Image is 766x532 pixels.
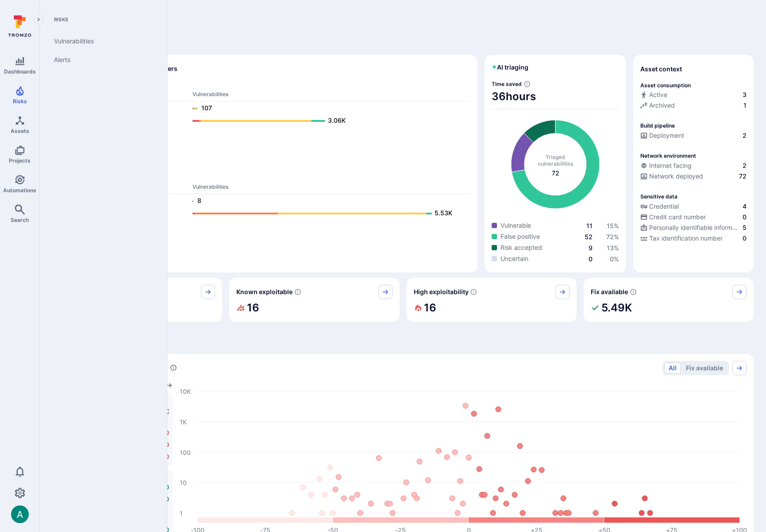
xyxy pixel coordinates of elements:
div: Tax identification number [640,234,723,243]
span: 0 % [610,255,619,263]
div: Evidence indicative of processing credit card numbers [640,213,747,223]
span: Known exploitable [236,287,293,296]
i: Expand navigation menu [35,16,42,23]
div: Known exploitable [229,278,399,322]
text: 10K [180,387,191,395]
button: All [665,363,681,373]
text: 3.06K [328,116,346,124]
a: Active3 [640,90,747,99]
a: 0 [589,255,593,263]
span: False positive [500,232,540,241]
span: 2 [743,161,747,170]
span: 3 [743,90,747,99]
div: Personally identifiable information (PII) [640,223,741,232]
button: Fix available [682,363,727,373]
div: Arjan Dehar [11,505,29,523]
span: Assets [11,128,29,134]
div: Internet facing [640,161,692,170]
span: High exploitability [414,287,469,296]
div: Fix available [584,278,754,322]
span: Prioritize [52,336,754,349]
a: 15% [607,222,619,229]
span: Active [649,90,667,99]
a: 8 [192,196,462,206]
div: Evidence that an asset is internet facing [640,161,747,172]
span: Time saved [492,81,522,87]
a: 72% [606,233,619,241]
div: Evidence indicative of processing personally identifiable information [640,223,747,234]
p: Asset consumption [640,82,691,89]
p: Build pipeline [640,122,675,129]
span: Dashboards [4,68,36,75]
span: Tax identification number [649,234,723,243]
span: 72 [739,172,747,181]
a: 107 [192,103,462,114]
span: Vulnerable [500,221,531,230]
div: Evidence that the asset is packaged and deployed somewhere [640,172,747,183]
span: 72 % [606,233,619,241]
a: Credential4 [640,202,747,211]
div: High exploitability [407,278,577,322]
a: 0% [610,255,619,263]
div: Active [640,90,667,99]
span: Dev scanners [59,80,470,87]
div: Archived [640,101,675,110]
a: Personally identifiable information (PII)5 [640,223,747,232]
span: Risks [47,16,156,23]
span: 0 [743,213,747,221]
div: Evidence indicative of handling user or service credentials [640,202,747,213]
span: Personally identifiable information (PII) [649,223,741,232]
a: Internet facing2 [640,161,747,170]
span: 52 [585,233,593,241]
div: Configured deployment pipeline [640,131,747,142]
span: Ops scanners [59,173,470,179]
h2: 5.49K [601,299,632,317]
a: Credit card number0 [640,213,747,221]
span: total [552,169,559,178]
a: Archived1 [640,101,747,110]
span: Deployment [649,131,684,140]
a: 5.53K [192,208,462,219]
svg: Estimated based on an average time of 30 mins needed to triage each vulnerability [523,81,531,88]
span: Internet facing [649,161,692,170]
a: 11 [586,222,593,229]
span: 4 [743,202,747,211]
span: Projects [9,157,31,164]
h2: AI triaging [492,63,528,72]
span: Credential [649,202,679,211]
span: 0 [743,234,747,243]
span: 36 hours [492,89,619,104]
a: Tax identification number0 [640,234,747,243]
span: 5 [743,223,747,232]
h2: 16 [424,299,436,317]
div: Evidence indicative of processing tax identification numbers [640,234,747,245]
text: 8 [197,197,201,204]
text: 100 [180,448,191,456]
a: 3.06K [192,116,462,126]
div: Credential [640,202,679,211]
span: Discover [52,37,754,50]
div: Number of vulnerabilities in status 'Open' 'Triaged' and 'In process' grouped by score [170,363,177,373]
span: Triaged vulnerabilities [538,154,573,167]
span: Archived [649,101,675,110]
img: ACg8ocLSa5mPYBaXNx3eFu_EmspyJX0laNWN7cXOFirfQ7srZveEpg=s96-c [11,505,29,523]
div: Code repository is archived [640,101,747,112]
svg: Confirmed exploitable by KEV [294,288,301,295]
span: Credit card number [649,213,706,221]
th: Vulnerabilities [192,183,470,194]
a: 9 [589,244,593,252]
th: Vulnerabilities [192,90,470,101]
span: 1 [743,101,747,110]
span: 13 % [607,244,619,252]
span: Asset context [640,65,682,74]
a: Network deployed72 [640,172,747,181]
span: Risks [13,98,27,105]
text: 107 [201,104,212,112]
text: 10 [180,478,187,486]
span: Uncertain [500,254,528,263]
div: Deployment [640,131,684,140]
span: 15 % [607,222,619,229]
